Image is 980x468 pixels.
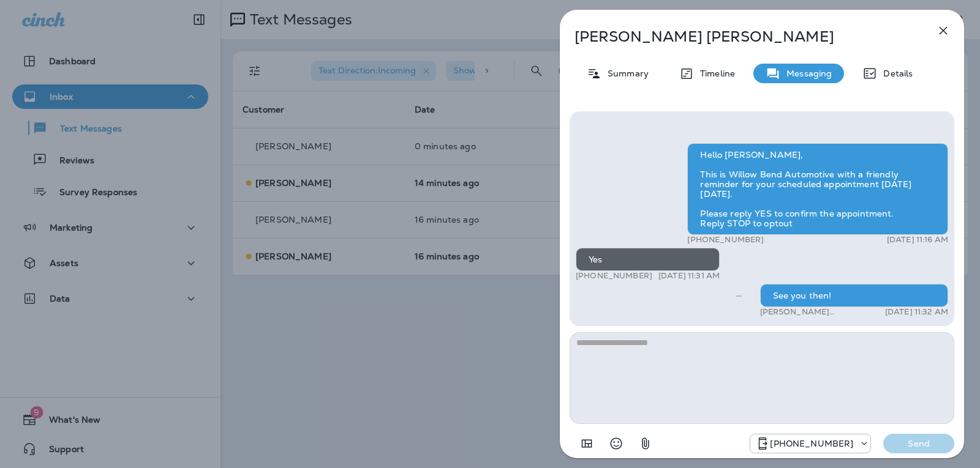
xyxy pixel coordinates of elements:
div: +1 (813) 497-4455 [750,436,870,451]
p: Messaging [780,69,832,78]
p: Summary [601,69,649,78]
span: Sent [736,289,742,300]
p: [DATE] 11:32 AM [885,307,948,317]
p: [PERSON_NAME] [PERSON_NAME] [575,28,909,45]
p: [PHONE_NUMBER] [770,439,853,448]
div: Yes [576,248,720,271]
p: [DATE] 11:31 AM [658,271,720,281]
p: Details [877,69,913,78]
div: Hello [PERSON_NAME], This is Willow Bend Automotive with a friendly reminder for your scheduled a... [687,143,948,235]
p: Timeline [694,69,735,78]
button: Select an emoji [604,431,628,456]
div: See you then! [760,284,948,307]
p: [PHONE_NUMBER] [576,271,652,281]
p: [PHONE_NUMBER] [687,235,764,245]
p: [PERSON_NAME] WillowBend [760,307,873,317]
button: Add in a premade template [575,431,599,456]
p: [DATE] 11:16 AM [887,235,948,245]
